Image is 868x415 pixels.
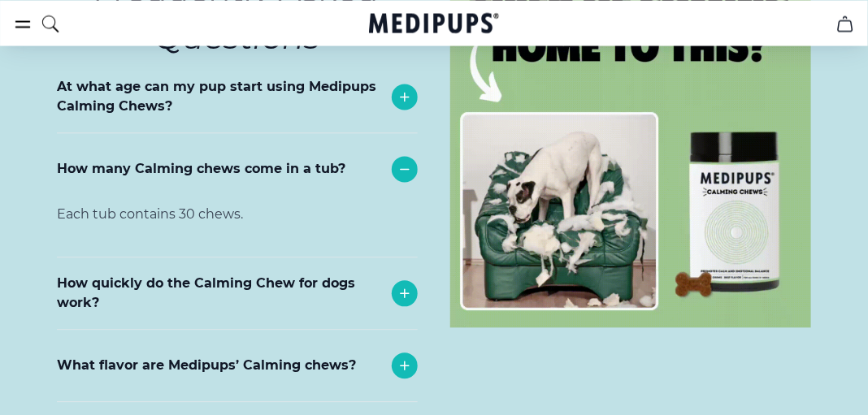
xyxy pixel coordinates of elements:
[57,356,356,375] p: What flavor are Medipups’ Calming chews?
[13,14,33,33] button: burger-menu
[57,132,418,262] div: Our calming soft chews are an amazing solution for dogs of any breed. This chew is to be given to...
[57,159,345,179] p: How many Calming chews come in a tub?
[57,205,418,257] div: Each tub contains 30 chews.
[41,3,60,44] button: search
[57,77,384,116] p: At what age can my pup start using Medipups Calming Chews?
[369,11,499,38] a: Medipups
[826,4,865,43] button: cart
[57,274,384,313] p: How quickly do the Calming Chew for dogs work?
